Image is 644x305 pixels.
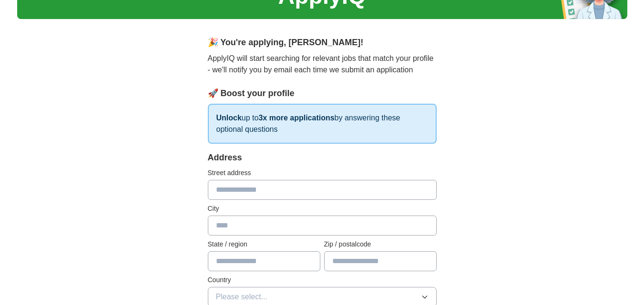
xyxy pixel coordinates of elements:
strong: 3x more applications [258,114,334,122]
label: State / region [208,239,320,249]
strong: Unlock [216,114,242,122]
div: 🚀 Boost your profile [208,87,437,100]
label: Street address [208,168,437,178]
label: Zip / postalcode [324,239,437,249]
p: ApplyIQ will start searching for relevant jobs that match your profile - we'll notify you by emai... [208,53,437,76]
div: Address [208,151,437,164]
span: Please select... [216,291,268,303]
div: 🎉 You're applying , [PERSON_NAME] ! [208,36,437,49]
label: City [208,204,437,214]
p: up to by answering these optional questions [208,104,437,144]
label: Country [208,275,437,285]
